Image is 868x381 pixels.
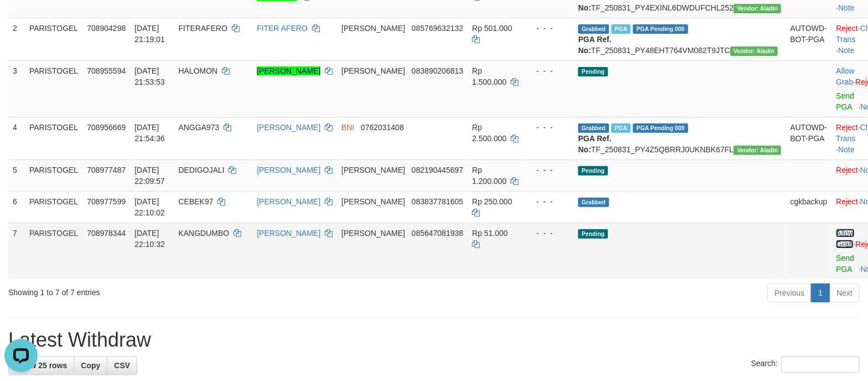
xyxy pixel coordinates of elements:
td: 3 [8,60,25,117]
span: FITERAFERO [179,24,228,33]
input: Search: [781,356,860,373]
a: Note [838,3,855,12]
td: 4 [8,117,25,159]
span: Copy 085647081938 to clipboard [412,229,463,238]
span: DEDIGOJALI [179,166,225,174]
a: Reject [836,166,858,174]
span: Vendor URL: https://payment4.1velocity.biz [734,146,781,155]
span: Rp 1.500.000 [472,66,506,86]
span: Vendor URL: https://payment4.1velocity.biz [734,4,781,13]
span: Pending [578,67,608,76]
div: - - - [528,122,570,133]
span: Copy 082190445697 to clipboard [412,166,463,174]
span: [PERSON_NAME] [341,197,405,206]
span: CSV [114,361,130,370]
span: Rp 1.200.000 [472,166,506,186]
td: TF_250831_PY4Z5QBRRJ0UKNBK67FL [574,117,786,159]
span: Pending [578,166,608,176]
span: Rp 2.500.000 [472,123,506,143]
span: [DATE] 21:53:53 [134,66,165,86]
div: - - - [528,196,570,207]
td: 6 [8,191,25,223]
span: [DATE] 22:10:32 [134,229,165,249]
span: Rp 51.000 [472,229,508,238]
span: Copy 083837781605 to clipboard [412,197,463,206]
td: PARISTOGEL [25,191,82,223]
div: Showing 1 to 7 of 7 entries [8,282,354,298]
td: TF_250831_PY48EHT764VM082T9JTC [574,18,786,60]
span: KANGDUMBO [179,229,230,238]
div: - - - [528,164,570,176]
td: AUTOWD-BOT-PGA [786,18,831,60]
a: Previous [767,284,812,302]
span: PGA Pending [633,24,688,34]
span: PGA Pending [633,123,688,133]
td: AUTOWD-BOT-PGA [786,117,831,159]
td: PARISTOGEL [25,60,82,117]
td: PARISTOGEL [25,18,82,60]
div: - - - [528,228,570,239]
a: [PERSON_NAME] [257,166,320,174]
div: - - - [528,65,570,76]
span: · [836,66,855,86]
td: 2 [8,18,25,60]
span: 708955594 [87,66,126,75]
a: [PERSON_NAME] [257,229,320,238]
span: Marked by cgkcindy [611,24,631,34]
span: Vendor URL: https://payment4.1velocity.biz [730,47,778,56]
button: Open LiveChat chat widget [4,4,38,38]
a: Send PGA [836,91,854,111]
td: PARISTOGEL [25,159,82,191]
a: Reject [836,24,858,33]
label: Search: [751,356,860,373]
td: 5 [8,159,25,191]
span: [DATE] 22:09:57 [134,166,165,186]
span: [DATE] 21:19:01 [134,24,165,44]
b: PGA Ref. No: [578,134,611,154]
span: 708978344 [87,229,126,238]
a: Copy [74,356,107,375]
span: 708977487 [87,166,126,174]
span: [PERSON_NAME] [341,66,405,75]
span: [PERSON_NAME] [341,229,405,238]
span: [PERSON_NAME] [341,166,405,174]
span: [DATE] 21:54:36 [134,123,165,143]
a: Reject [836,197,858,206]
a: [PERSON_NAME] [257,66,320,75]
a: [PERSON_NAME] [257,197,320,206]
div: - - - [528,23,570,34]
a: Reject [836,123,858,132]
span: Copy [81,361,100,370]
span: HALOMON [179,66,218,75]
span: [PERSON_NAME] [341,24,405,33]
a: Allow Grab [836,66,854,86]
a: CSV [107,356,137,375]
span: Copy 085769632132 to clipboard [412,24,463,33]
td: PARISTOGEL [25,223,82,279]
a: Note [838,145,855,154]
span: Rp 250.000 [472,197,512,206]
span: Rp 501.000 [472,24,512,33]
span: Grabbed [578,198,609,207]
span: ANGGA973 [179,123,220,132]
span: Marked by cgkcindy [611,123,631,133]
span: · [836,229,855,249]
span: [DATE] 22:10:02 [134,197,165,217]
span: 708956669 [87,123,126,132]
span: Grabbed [578,123,609,133]
span: BNI [341,123,354,132]
td: PARISTOGEL [25,117,82,159]
span: CEBEK97 [179,197,214,206]
td: 7 [8,223,25,279]
td: cgkbackup [786,191,831,223]
a: Next [829,284,860,302]
a: Note [838,46,855,55]
span: Copy 0762031408 to clipboard [361,123,404,132]
a: FITER AFERO [257,24,308,33]
a: 1 [811,284,830,302]
span: 708904298 [87,24,126,33]
a: [PERSON_NAME] [257,123,320,132]
a: Send PGA [836,254,854,274]
h1: Latest Withdraw [8,329,860,351]
span: Pending [578,229,608,239]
